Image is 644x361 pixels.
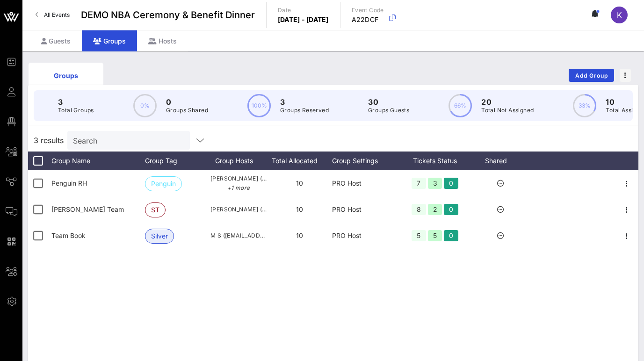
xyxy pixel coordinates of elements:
[145,152,210,170] div: Group Tag
[428,204,442,215] div: 2
[472,152,528,170] div: Shared
[412,230,426,241] div: 5
[611,7,628,23] div: K
[82,30,137,51] div: Groups
[332,223,398,249] div: PRO Host
[210,174,267,193] span: [PERSON_NAME] ([EMAIL_ADDRESS][DOMAIN_NAME])
[368,96,409,108] p: 30
[58,106,94,115] p: Total Groups
[151,203,159,217] span: ST
[51,152,145,170] div: Group Name
[617,10,622,20] span: K
[428,230,442,241] div: 5
[444,178,458,189] div: 0
[44,11,70,18] span: All Events
[30,30,82,51] div: Guests
[444,204,458,215] div: 0
[332,152,398,170] div: Group Settings
[30,7,75,22] a: All Events
[34,135,64,146] span: 3 results
[51,179,87,187] span: Penguin RH
[81,8,255,22] span: DEMO NBA Ceremony & Benefit Dinner
[278,15,329,24] p: [DATE] - [DATE]
[280,106,329,115] p: Groups Reserved
[280,96,329,108] p: 3
[332,170,398,196] div: PRO Host
[412,204,426,215] div: 8
[296,179,303,187] span: 10
[296,205,303,213] span: 10
[412,178,426,189] div: 7
[210,205,267,214] span: [PERSON_NAME] ([EMAIL_ADDRESS])
[278,6,329,15] p: Date
[166,96,208,108] p: 0
[210,231,267,240] span: M S ([EMAIL_ADDRESS][DOMAIN_NAME])
[332,196,398,223] div: PRO Host
[575,72,608,79] span: Add Group
[352,15,384,24] p: A22DCF
[296,231,303,239] span: 10
[569,69,614,82] button: Add Group
[368,106,409,115] p: Groups Guests
[166,106,208,115] p: Groups Shared
[58,96,94,108] p: 3
[210,152,267,170] div: Group Hosts
[481,96,534,108] p: 20
[481,106,534,115] p: Total Not Assigned
[151,229,168,243] span: Silver
[151,177,176,191] span: Penguin
[137,30,188,51] div: Hosts
[398,152,472,170] div: Tickets Status
[51,205,124,213] span: Sandy Team
[267,152,332,170] div: Total Allocated
[444,230,458,241] div: 0
[36,71,96,80] div: Groups
[210,183,267,193] p: +1 more
[352,6,384,15] p: Event Code
[428,178,442,189] div: 3
[51,231,86,239] span: Team Book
